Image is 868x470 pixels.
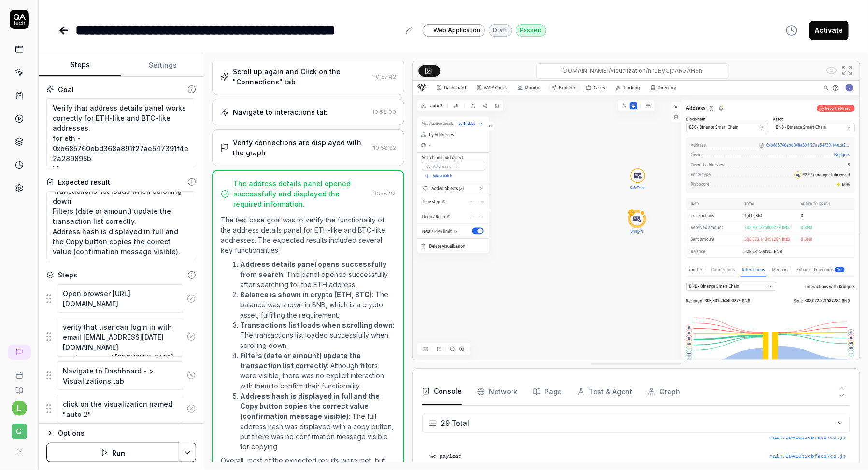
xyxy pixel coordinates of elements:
strong: Transactions list loads when scrolling down [240,321,393,329]
button: Options [46,428,196,439]
button: Remove step [183,289,199,308]
time: 10:57:42 [374,73,396,80]
div: The address details panel opened successfully and displayed the required information. [233,179,369,209]
button: Remove step [183,327,199,346]
button: Remove step [183,399,199,418]
strong: Address hash is displayed in full and the Copy button copies the correct value (confirmation mess... [240,392,380,420]
button: l [12,401,27,416]
div: Steps [58,270,77,280]
button: Run [46,443,179,462]
button: Show all interative elements [824,63,840,78]
div: Options [58,428,196,439]
div: Goal [58,84,74,95]
div: Navigate to interactions tab [233,107,328,117]
li: : The panel opened successfully after searching for the ETH address. [240,259,396,290]
a: Web Application [423,24,485,37]
div: Suggestions [46,317,196,357]
strong: Balance is shown in crypto (ETH, BTC) [240,290,372,299]
div: Suggestions [46,394,196,424]
button: Console [422,378,462,405]
button: Test & Agent [577,378,632,405]
time: 10:58:22 [373,144,396,151]
li: : Although filters were visible, there was no explicit interaction with them to confirm their fun... [240,350,396,391]
strong: Filters (date or amount) update the transaction list correctly [240,351,361,370]
li: : The transactions list loaded successfully when scrolling down. [240,320,396,350]
span: Web Application [434,26,481,35]
time: 10:58:22 [373,190,396,197]
button: Graph [648,378,680,405]
button: Settings [121,54,204,77]
strong: Address details panel opens successfully from search [240,260,386,278]
time: 10:58:00 [372,109,396,115]
button: main.58416b2ebf9e17ed.js [770,453,846,461]
button: Open in full screen [840,63,855,78]
button: Activate [809,21,849,40]
div: Scroll up again and Click on the "Connections" tab [233,67,370,87]
li: : The full address hash was displayed with a copy button, but there was no confirmation message v... [240,391,396,452]
div: Suggestions [46,284,196,313]
div: Suggestions [46,361,196,390]
span: C [12,424,27,439]
img: Screenshot [413,81,860,360]
button: View version history [780,21,803,40]
button: main.58416b2ebf9e17ed.js [770,433,846,442]
pre: %c payload [430,453,846,461]
button: Steps [39,54,121,77]
a: New conversation [8,345,31,360]
button: C [4,416,34,441]
div: Expected result [58,177,110,187]
button: Page [533,378,562,405]
a: Documentation [4,379,34,395]
button: Remove step [183,366,199,385]
a: Book a call with us [4,364,34,379]
button: Network [477,378,517,405]
div: Draft [489,24,512,37]
p: The test case goal was to verify the functionality of the address details panel for ETH-like and ... [221,215,396,255]
div: Passed [516,24,546,37]
div: Verify connections are displayed with the graph [233,138,370,158]
li: : The balance was shown in BNB, which is a crypto asset, fulfilling the requirement. [240,290,396,320]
